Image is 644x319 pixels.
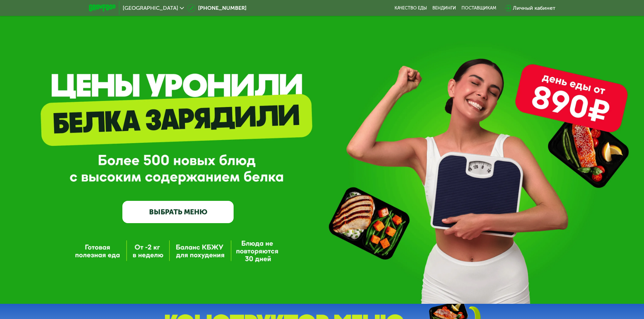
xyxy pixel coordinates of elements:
[395,5,427,11] a: Качество еды
[461,5,496,11] div: поставщикам
[122,201,234,223] a: ВЫБРАТЬ МЕНЮ
[187,4,246,12] a: [PHONE_NUMBER]
[432,5,456,11] a: Вендинги
[123,5,178,11] span: [GEOGRAPHIC_DATA]
[513,4,555,12] div: Личный кабинет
